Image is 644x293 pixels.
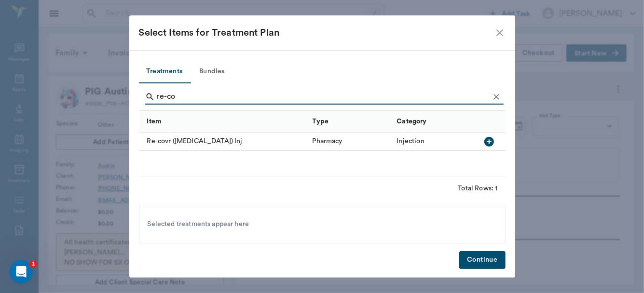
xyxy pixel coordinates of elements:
div: Select Items for Treatment Plan [139,25,494,40]
iframe: Intercom live chat [10,260,33,283]
button: Clear [489,90,504,104]
div: Injection [397,136,425,146]
span: 1 [29,260,37,268]
div: Total Rows: 1 [458,184,498,193]
div: Type [313,108,329,135]
input: Find a treatment [157,89,489,105]
button: Treatments [139,60,191,83]
div: Re-covr ([MEDICAL_DATA]) Inj [139,133,308,151]
div: Category [392,111,477,133]
button: Bundles [191,60,234,83]
button: close [494,27,506,39]
div: Category [397,108,427,135]
div: Pharmacy [313,136,343,146]
div: Item [139,111,308,133]
div: Type [308,111,392,133]
div: Item [147,108,162,135]
div: Search [145,89,504,107]
span: Selected treatments appear here [148,219,249,229]
button: Continue [459,251,505,269]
